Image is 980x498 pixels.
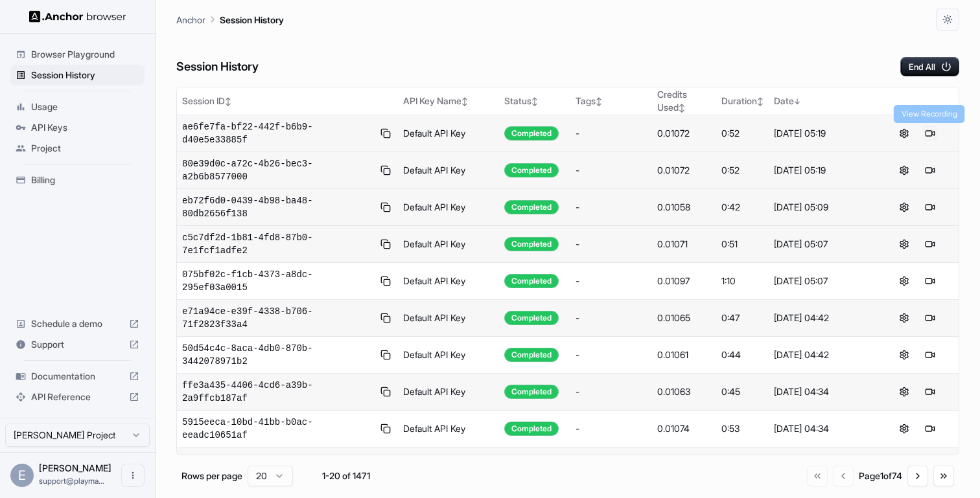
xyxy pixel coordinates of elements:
td: Default API Key [398,300,499,337]
span: support@playmatic.ai [39,476,104,486]
div: Credits Used [657,88,711,114]
div: Project [10,138,145,159]
td: Default API Key [398,411,499,447]
span: ↓ [794,96,800,106]
div: Browser Playground [10,44,145,65]
span: Support [31,338,124,351]
div: Completed [504,163,559,177]
div: 0.01071 [657,238,711,251]
div: [DATE] 04:34 [774,422,870,435]
div: 0.01097 [657,275,711,288]
div: Date [774,95,870,108]
div: [DATE] 05:07 [774,238,870,251]
img: Anchor Logo [29,10,126,23]
td: Default API Key [398,374,499,411]
div: Session History [10,65,145,85]
span: 80e39d0c-a72c-4b26-bec3-a2b6b8577000 [182,157,373,183]
div: Tags [576,95,647,108]
div: 0:45 [721,385,764,398]
span: ffe3a435-4406-4cd6-a39b-2a9ffcb187af [182,379,373,405]
div: Completed [504,200,559,214]
div: - [576,164,647,177]
div: Completed [504,422,559,436]
span: Project [31,142,139,155]
div: Completed [504,237,559,251]
div: Duration [721,95,764,108]
div: API Keys [10,117,145,138]
div: [DATE] 05:09 [774,201,870,214]
h6: Session History [176,58,259,76]
div: Session ID [182,95,393,108]
nav: breadcrumb [176,12,284,27]
span: 5915eeca-10bd-41bb-b0ac-eeadc10651af [182,416,373,442]
td: Default API Key [398,263,499,300]
div: 1:10 [721,275,764,288]
div: 0:52 [721,127,764,140]
div: View Recording [894,105,965,123]
div: 0:52 [721,164,764,177]
p: Rows per page [181,470,242,482]
span: Billing [31,174,139,187]
span: ↕ [225,96,231,106]
div: Completed [504,385,559,399]
div: [DATE] 04:42 [774,311,870,324]
div: Completed [504,311,559,325]
div: Support [10,334,145,355]
div: Usage [10,96,145,117]
div: [DATE] 05:19 [774,164,870,177]
button: Open menu [121,464,145,487]
span: 50d54c4c-8aca-4db0-870b-3442078971b2 [182,342,373,368]
div: 0.01065 [657,311,711,324]
td: Default API Key [398,115,499,152]
div: E [10,464,34,487]
div: 0.01074 [657,422,711,435]
div: - [576,348,647,361]
div: - [576,422,647,435]
div: API Reference [10,387,145,407]
div: [DATE] 04:42 [774,348,870,361]
div: - [576,201,647,214]
span: ↕ [596,96,602,106]
div: 0.01072 [657,127,711,140]
span: c5c7df2d-1b81-4fd8-87b0-7e1fcf1adfe2 [182,231,373,257]
div: 0:44 [721,348,764,361]
button: End All [900,57,959,76]
div: - [576,127,647,140]
div: 1-20 of 1471 [314,470,379,482]
span: ↕ [461,96,468,106]
span: API Reference [31,390,124,403]
span: bc6e48bc-081c-45fa-916f-e2a6fd19e246 [182,453,373,479]
td: Default API Key [398,152,499,189]
span: Documentation [31,370,124,383]
div: Documentation [10,366,145,387]
p: Session History [220,13,284,27]
div: - [576,275,647,288]
p: Anchor [176,13,205,27]
td: Default API Key [398,337,499,374]
div: 0:53 [721,422,764,435]
span: eb72f6d0-0439-4b98-ba48-80db2656f138 [182,194,373,220]
span: Edward Sun [39,462,111,473]
div: 0:47 [721,311,764,324]
div: 0.01058 [657,201,711,214]
span: Usage [31,100,139,113]
div: Status [504,95,565,108]
span: ae6fe7fa-bf22-442f-b6b9-d40e5e33885f [182,120,373,146]
div: Completed [504,126,559,141]
div: Page 1 of 74 [859,470,902,482]
span: 075bf02c-f1cb-4373-a8dc-295ef03a0015 [182,268,373,294]
div: 0:51 [721,238,764,251]
div: Billing [10,170,145,190]
div: - [576,238,647,251]
span: Schedule a demo [31,317,124,330]
span: ↕ [757,96,764,106]
div: - [576,311,647,324]
td: Default API Key [398,447,499,484]
td: Default API Key [398,226,499,263]
div: Schedule a demo [10,313,145,334]
div: 0.01063 [657,385,711,398]
div: API Key Name [403,95,494,108]
td: Default API Key [398,189,499,226]
div: 0:42 [721,201,764,214]
span: Session History [31,69,139,82]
